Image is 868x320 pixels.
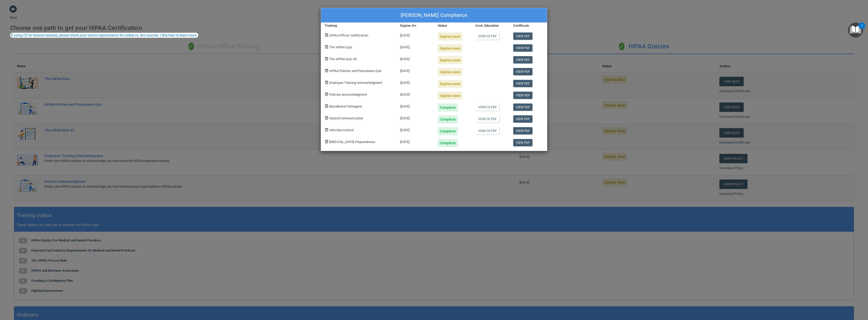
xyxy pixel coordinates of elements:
a: View CE PDF [475,115,499,123]
div: Cont. Education [472,23,509,29]
div: [DATE] [396,64,434,76]
span: Bloodborne Pathogens [329,104,362,108]
div: [DATE] [396,52,434,64]
span: Hazard Communication [329,116,363,120]
span: Policies Acknowledgment [329,93,367,96]
div: Complete [438,115,458,123]
span: HIPAA Policies and Procedures Quiz [329,69,382,73]
a: View PDF [513,115,533,123]
div: If using CE for license renewal, please check your state's requirements for online vs. live cours... [11,33,198,37]
a: View PDF [513,139,533,146]
div: Training [321,23,396,29]
a: View PDF [513,127,533,134]
div: Certificate [509,23,547,29]
a: View PDF [513,32,533,40]
div: Expires soon [438,92,463,100]
div: Expires soon [438,56,463,64]
span: The HIPAA Quiz [329,45,352,49]
div: Complete [438,127,458,135]
span: HIPAA Officer Certification [329,33,368,37]
div: Complete [438,103,458,112]
div: Expires soon [438,32,463,41]
span: The HIPAA Quiz #2 [329,57,357,61]
a: View PDF [513,68,533,75]
a: View PDF [513,92,533,99]
a: View CE PDF [475,32,499,40]
div: [DATE] [396,123,434,135]
div: Expires soon [438,44,463,52]
span: Employee Training Acknowledgment [329,81,382,85]
div: Complete [438,139,458,147]
button: Open Resource Center, 1 new notification [848,23,863,38]
div: 1 [861,26,863,32]
div: [PERSON_NAME] Compliance [321,8,547,23]
div: Expires soon [438,80,463,88]
div: Expires soon [438,68,463,76]
button: If using CE for license renewal, please check your state's requirements for online vs. live cours... [10,33,198,38]
div: [DATE] [396,76,434,88]
a: View CE PDF [475,127,499,134]
span: [MEDICAL_DATA] Preparedness [329,140,375,144]
div: [DATE] [396,135,434,147]
a: View PDF [513,103,533,111]
a: View PDF [513,44,533,52]
a: View PDF [513,56,533,63]
div: Expires On [396,23,434,29]
div: [DATE] [396,88,434,100]
div: [DATE] [396,112,434,123]
div: [DATE] [396,41,434,52]
div: [DATE] [396,100,434,112]
a: View CE PDF [475,103,499,111]
div: [DATE] [396,29,434,41]
div: Status [434,23,472,29]
span: Infection Control [329,128,354,132]
a: View PDF [513,80,533,87]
